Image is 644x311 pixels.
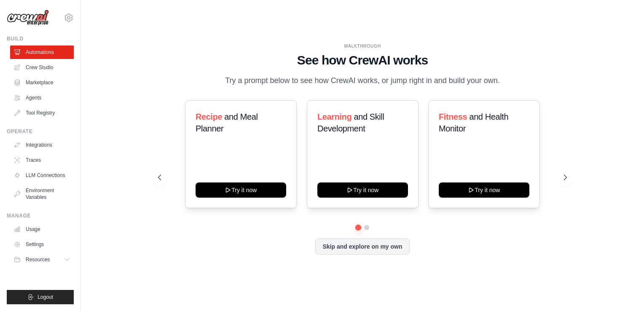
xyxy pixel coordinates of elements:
button: Try it now [317,182,408,198]
span: Learning [317,112,352,121]
button: Try it now [439,182,529,198]
a: Crew Studio [10,61,74,74]
a: Traces [10,153,74,167]
a: Automations [10,46,74,59]
div: Operate [7,128,74,135]
button: Skip and explore on my own [315,239,409,255]
button: Logout [7,290,74,304]
span: Resources [26,256,50,263]
a: Environment Variables [10,184,74,204]
button: Resources [10,253,74,266]
button: Try it now [196,182,286,198]
a: Tool Registry [10,106,74,120]
span: Logout [38,294,53,300]
span: Fitness [439,112,467,121]
a: LLM Connections [10,169,74,182]
span: and Skill Development [317,112,384,133]
div: Build [7,35,74,42]
a: Usage [10,223,74,236]
img: Logo [7,10,49,26]
span: and Health Monitor [439,112,508,133]
a: Marketplace [10,76,74,89]
span: and Meal Planner [196,112,258,133]
h1: See how CrewAI works [158,53,567,68]
div: Manage [7,212,74,219]
a: Settings [10,238,74,251]
a: Agents [10,91,74,105]
div: WALKTHROUGH [158,43,567,49]
span: Recipe [196,112,222,121]
a: Integrations [10,138,74,152]
p: Try a prompt below to see how CrewAI works, or jump right in and build your own. [221,75,504,87]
